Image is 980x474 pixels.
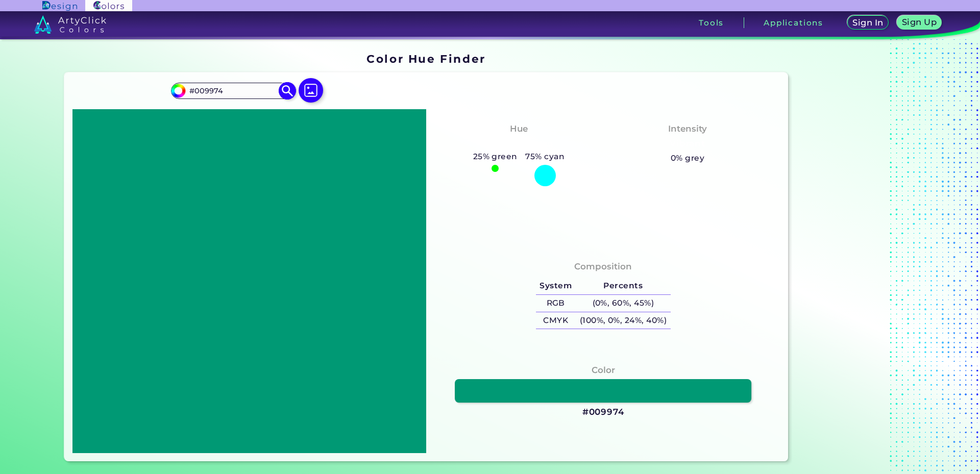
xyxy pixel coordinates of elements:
[854,19,882,27] h5: Sign In
[699,19,724,27] h3: Tools
[899,16,940,30] a: Sign Up
[279,82,297,100] img: icon search
[576,278,671,294] h5: Percents
[536,278,576,294] h5: System
[42,1,77,11] img: ArtyClick Design logo
[576,312,671,329] h5: (100%, 0%, 24%, 40%)
[366,51,485,66] h1: Color Hue Finder
[582,406,624,418] h3: #009974
[536,295,576,312] h5: RGB
[576,295,671,312] h5: (0%, 60%, 45%)
[536,312,576,329] h5: CMYK
[479,138,558,150] h3: Greenish Cyan
[764,19,823,27] h3: Applications
[666,138,710,150] h3: Vibrant
[574,259,632,274] h4: Composition
[299,78,323,103] img: icon picture
[469,150,522,163] h5: 25% green
[185,84,280,98] input: type color..
[522,150,569,163] h5: 75% cyan
[671,152,704,165] h5: 0% grey
[849,16,887,30] a: Sign In
[592,363,615,378] h4: Color
[668,121,707,136] h4: Intensity
[34,15,106,34] img: logo_artyclick_colors_white.svg
[510,121,528,136] h4: Hue
[903,18,936,26] h5: Sign Up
